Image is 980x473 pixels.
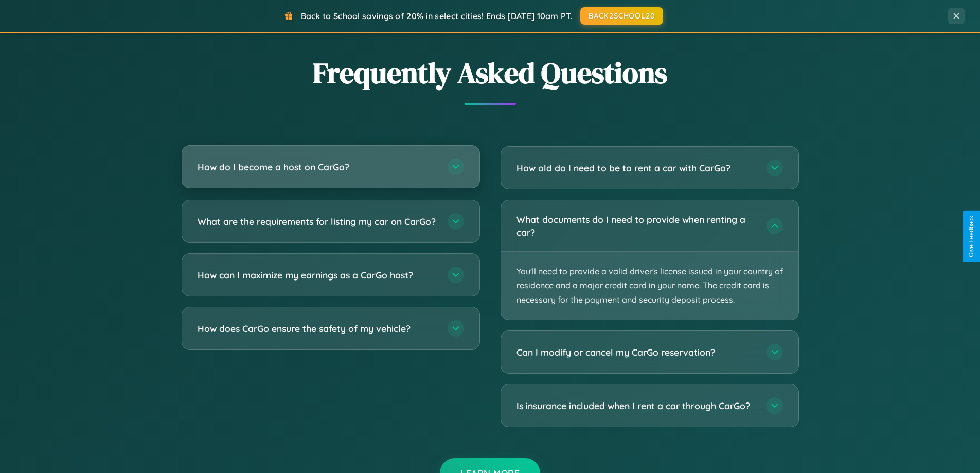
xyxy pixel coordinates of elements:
h3: What are the requirements for listing my car on CarGo? [198,215,437,228]
h3: Is insurance included when I rent a car through CarGo? [516,399,756,412]
p: You'll need to provide a valid driver's license issued in your country of residence and a major c... [501,252,798,320]
button: BACK2SCHOOL20 [580,7,663,25]
div: Give Feedback [968,216,975,257]
h2: Frequently Asked Questions [182,53,799,93]
h3: What documents do I need to provide when renting a car? [516,213,756,238]
span: Back to School savings of 20% in select cities! Ends [DATE] 10am PT. [301,11,573,21]
h3: How do I become a host on CarGo? [198,161,437,173]
h3: How does CarGo ensure the safety of my vehicle? [198,322,437,335]
h3: How can I maximize my earnings as a CarGo host? [198,269,437,282]
h3: How old do I need to be to rent a car with CarGo? [516,162,756,174]
h3: Can I modify or cancel my CarGo reservation? [516,346,756,359]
